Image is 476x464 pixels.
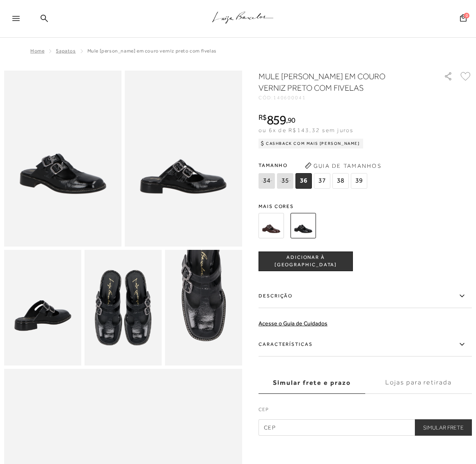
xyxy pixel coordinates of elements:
img: image [85,250,162,366]
button: Simular Frete [415,419,472,436]
span: 859 [267,112,286,127]
img: MULE MARY JANE EM COURO VERNIZ PRETO COM FIVELAS [291,213,316,238]
label: CEP [259,406,472,417]
label: Descrição [259,284,472,308]
span: 140600041 [273,95,306,101]
img: image [165,250,242,366]
a: Acesse o Guia de Cuidados [259,320,327,327]
span: ou 6x de R$143,32 sem juros [259,127,353,133]
span: ADICIONAR À [GEOGRAPHIC_DATA] [259,254,352,268]
img: image [4,71,121,247]
span: 39 [351,173,367,189]
span: 36 [295,173,312,189]
a: Sapatos [56,48,76,54]
i: R$ [259,114,267,121]
span: 37 [314,173,330,189]
button: ADICIONAR À [GEOGRAPHIC_DATA] [259,251,353,271]
span: MULE [PERSON_NAME] EM COURO VERNIZ PRETO COM FIVELAS [87,48,217,54]
img: image [125,71,242,247]
span: 0 [464,13,469,18]
div: CÓD: [259,95,423,100]
span: Mais cores [259,204,472,209]
label: Simular frete e prazo [259,372,365,394]
button: Guia de Tamanhos [302,159,384,172]
i: , [286,117,295,124]
h1: MULE [PERSON_NAME] EM COURO VERNIZ PRETO COM FIVELAS [259,71,412,94]
span: 38 [332,173,349,189]
button: 0 [458,14,469,25]
span: 34 [259,173,275,189]
img: image [4,250,81,366]
span: Tamanho [259,159,369,171]
input: CEP [259,419,472,436]
label: Características [259,333,472,357]
span: 90 [288,116,295,124]
img: MULE MARY JANE EM COURO VERNIZ CAFÉ COM FIVELAS [259,213,284,238]
label: Lojas para retirada [365,372,472,394]
a: Home [30,48,44,54]
div: Cashback com Mais [PERSON_NAME] [259,139,363,149]
span: 35 [277,173,293,189]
